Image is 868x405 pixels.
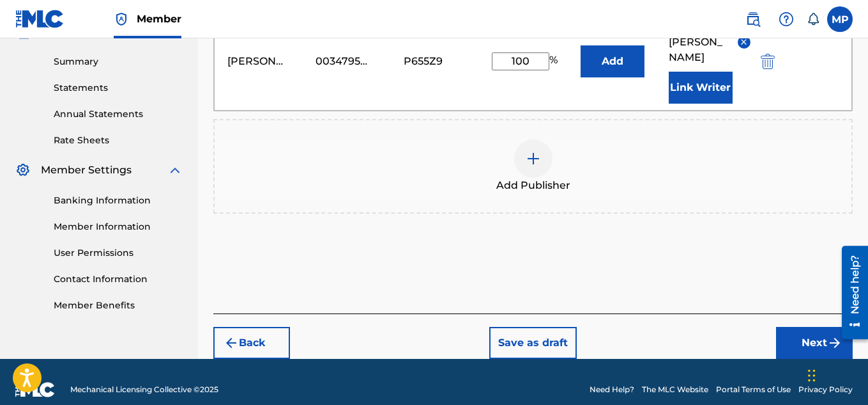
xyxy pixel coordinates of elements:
a: Annual Statements [54,107,183,121]
a: Member Information [54,220,183,234]
div: User Menu [827,6,853,32]
a: Statements [54,81,183,95]
span: Member Settings [41,163,132,178]
a: Contact Information [54,273,183,286]
button: Save as draft [489,327,577,359]
img: help [779,12,794,27]
span: Member [137,12,181,26]
a: Rate Sheets [54,134,183,147]
button: Add [581,45,644,77]
iframe: Resource Center [832,241,868,344]
span: % [549,52,561,70]
div: Help [773,6,799,32]
button: Back [213,327,290,359]
img: MLC Logo [15,10,65,28]
div: Drag [808,356,816,395]
span: Mechanical Licensing Collective © 2025 [70,384,218,395]
span: Add Publisher [496,178,570,193]
span: MICAH [PERSON_NAME] [669,19,728,65]
a: Privacy Policy [798,384,853,395]
img: 7ee5dd4eb1f8a8e3ef2f.svg [224,335,239,351]
div: Notifications [807,13,819,26]
a: Need Help? [590,384,634,395]
img: logo [15,382,55,397]
img: remove-from-list-button [739,37,749,47]
button: Link Writer [669,72,733,104]
img: f7272a7cc735f4ea7f67.svg [827,335,842,351]
a: Public Search [740,6,766,32]
a: Banking Information [54,194,183,207]
img: Member Settings [15,163,31,178]
a: Portal Terms of Use [716,384,791,395]
img: expand [167,163,183,178]
img: Top Rightsholder [114,12,129,27]
button: Next [776,327,853,359]
img: search [745,12,761,27]
a: Member Benefits [54,299,183,312]
a: Summary [54,55,183,68]
a: User Permissions [54,246,183,260]
a: The MLC Website [642,384,708,395]
img: add [526,151,541,166]
iframe: Chat Widget [804,344,868,405]
img: 12a2ab48e56ec057fbd8.svg [761,54,775,69]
